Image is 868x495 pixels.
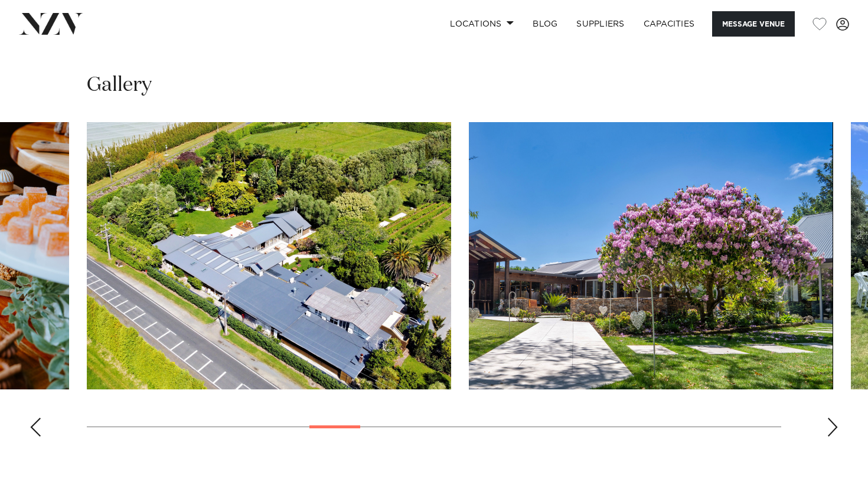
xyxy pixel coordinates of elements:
[523,11,567,37] a: BLOG
[19,13,83,34] img: nzv-logo.png
[567,11,634,37] a: SUPPLIERS
[87,122,451,389] swiper-slide: 9 / 25
[87,72,152,99] h2: Gallery
[634,11,704,37] a: Capacities
[440,11,523,37] a: Locations
[469,122,833,389] swiper-slide: 10 / 25
[712,11,795,37] button: Message Venue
